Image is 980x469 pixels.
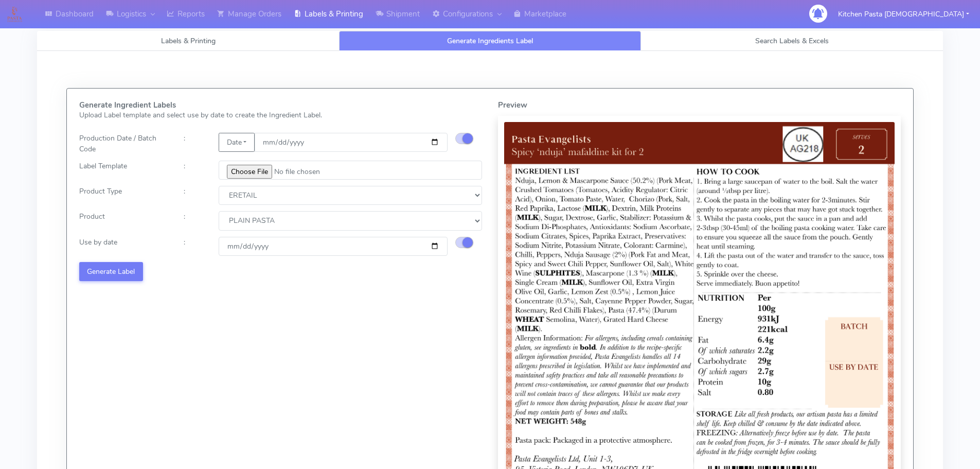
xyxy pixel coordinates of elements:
[161,36,216,46] span: Labels & Printing
[37,31,943,51] ul: Tabs
[176,186,211,205] div: :
[498,101,901,110] h5: Preview
[219,133,254,152] button: Date
[72,186,176,205] div: Product Type
[176,211,211,230] div: :
[176,237,211,256] div: :
[79,262,143,281] button: Generate Label
[755,36,829,46] span: Search Labels & Excels
[176,161,211,180] div: :
[176,133,211,154] div: :
[79,101,483,110] h5: Generate Ingredient Labels
[72,133,176,154] div: Production Date / Batch Code
[447,36,533,46] span: Generate Ingredients Label
[72,161,176,180] div: Label Template
[72,237,176,256] div: Use by date
[72,211,176,230] div: Product
[830,4,977,25] button: Kitchen Pasta [DEMOGRAPHIC_DATA]
[79,110,483,120] p: Upload Label template and select use by date to create the Ingredient Label.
